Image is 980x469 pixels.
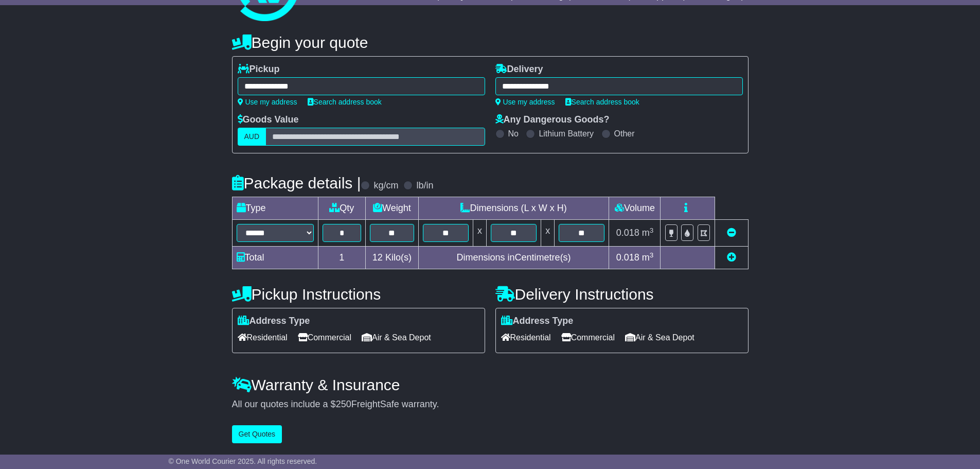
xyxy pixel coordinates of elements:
[614,129,635,138] label: Other
[232,376,749,393] h4: Warranty & Insurance
[508,129,519,138] label: No
[373,180,398,192] label: kg/cm
[238,329,288,345] span: Residential
[169,457,317,465] span: © One World Courier 2025. All rights reserved.
[238,64,280,75] label: Pickup
[238,98,297,106] a: Use my address
[565,98,639,106] a: Search address book
[298,329,351,345] span: Commercial
[232,286,485,303] h4: Pickup Instructions
[539,129,594,138] label: Lithium Battery
[418,197,609,220] td: Dimensions (L x W x H)
[232,425,282,443] button: Get Quotes
[642,252,654,263] span: m
[495,286,749,303] h4: Delivery Instructions
[418,247,609,269] td: Dimensions in Centimetre(s)
[232,197,318,220] td: Type
[416,180,433,192] label: lb/in
[318,197,366,220] td: Qty
[318,247,366,269] td: 1
[366,197,419,220] td: Weight
[372,252,383,263] span: 12
[232,399,749,410] div: All our quotes include a $ FreightSafe warranty.
[308,98,382,106] a: Search address book
[616,228,639,238] span: 0.018
[727,252,736,263] a: Add new item
[561,329,615,345] span: Commercial
[501,316,574,327] label: Address Type
[495,64,543,75] label: Delivery
[336,399,351,409] span: 250
[232,34,749,51] h4: Begin your quote
[238,114,299,126] label: Goods Value
[238,316,310,327] label: Address Type
[650,227,654,234] sup: 3
[473,220,486,247] td: x
[232,175,361,192] h4: Package details |
[616,252,639,263] span: 0.018
[625,329,694,345] span: Air & Sea Depot
[495,114,610,126] label: Any Dangerous Goods?
[495,98,555,106] a: Use my address
[238,128,266,146] label: AUD
[501,329,551,345] span: Residential
[366,247,419,269] td: Kilo(s)
[232,247,318,269] td: Total
[609,197,661,220] td: Volume
[642,228,654,238] span: m
[727,228,736,238] a: Remove this item
[541,220,555,247] td: x
[650,251,654,259] sup: 3
[362,329,431,345] span: Air & Sea Depot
